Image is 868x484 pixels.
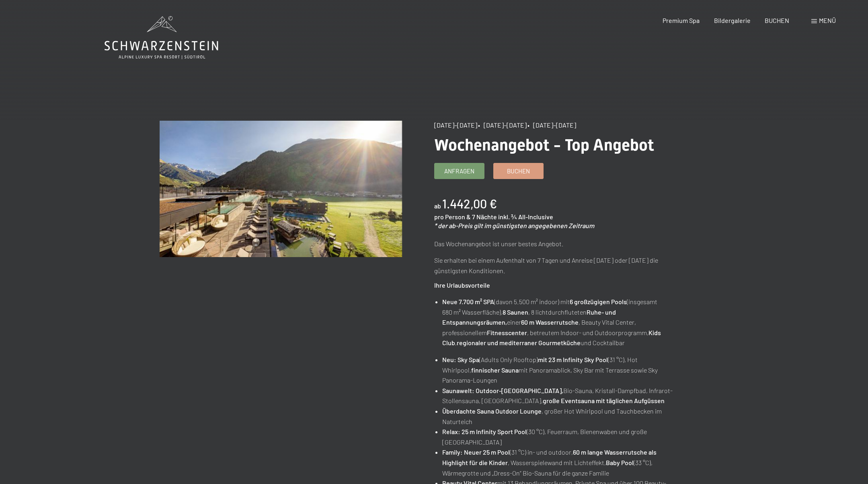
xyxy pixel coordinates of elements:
[434,255,677,276] p: Sie erhalten bei einem Aufenthalt von 7 Tagen und Anreise [DATE] oder [DATE] die günstigsten Kond...
[442,387,563,394] strong: Saunawelt: Outdoor-[GEOGRAPHIC_DATA],
[819,16,836,24] span: Menü
[457,339,581,346] strong: regionaler und mediterraner Gourmetküche
[434,222,594,229] em: * der ab-Preis gilt im günstigsten angegebenen Zeitraum
[442,407,542,415] strong: Überdachte Sauna Outdoor Lounge
[442,356,479,363] strong: Neu: Sky Spa
[434,281,490,289] strong: Ihre Urlaubsvorteile
[606,459,634,466] strong: Baby Pool
[442,447,676,478] li: (31 °C) in- und outdoor, , Wasserspielewand mit Lichteffekt, (33 °C), Wärmegrotte und „Dress-On“ ...
[442,298,494,305] strong: Neue 7.700 m² SPA
[434,213,471,220] span: pro Person &
[765,16,789,24] a: BUCHEN
[442,406,676,426] li: , großer Hot Whirlpool und Tauchbecken im Naturteich
[442,385,676,406] li: Bio-Sauna, Kristall-Dampfbad, Infrarot-Stollensauna, [GEOGRAPHIC_DATA],
[442,297,676,348] li: (davon 5.500 m² indoor) mit (insgesamt 680 m² Wasserfläche), , 8 lichtdurchfluteten einer , Beaut...
[714,16,751,24] a: Bildergalerie
[543,397,665,404] strong: große Eventsauna mit täglichen Aufgüssen
[442,448,510,456] strong: Family: Neuer 25 m Pool
[160,121,402,257] img: Wochenangebot - Top Angebot
[442,354,676,385] li: (Adults Only Rooftop) (31 °C), Hot Whirlpool, mit Panoramablick, Sky Bar mit Terrasse sowie Sky P...
[521,318,579,326] strong: 60 m Wasserrutsche
[442,428,527,435] strong: Relax: 25 m Infinity Sport Pool
[444,167,474,175] span: Anfragen
[494,163,543,179] a: Buchen
[435,163,484,179] a: Anfragen
[434,136,654,154] span: Wochenangebot - Top Angebot
[538,356,608,363] strong: mit 23 m Infinity Sky Pool
[434,202,441,210] span: ab
[434,239,677,249] p: Das Wochenangebot ist unser bestes Angebot.
[442,196,497,211] b: 1.442,00 €
[478,121,527,129] span: • [DATE]–[DATE]
[471,366,519,374] strong: finnischer Sauna
[503,308,528,316] strong: 8 Saunen
[507,167,530,175] span: Buchen
[570,298,627,305] strong: 6 großzügigen Pools
[498,213,553,220] span: inkl. ¾ All-Inclusive
[663,16,700,24] a: Premium Spa
[527,121,576,129] span: • [DATE]–[DATE]
[434,121,477,129] span: [DATE]–[DATE]
[442,426,676,447] li: (30 °C), Feuerraum, Bienenwaben und große [GEOGRAPHIC_DATA]
[487,329,527,336] strong: Fitnesscenter
[472,213,497,220] span: 7 Nächte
